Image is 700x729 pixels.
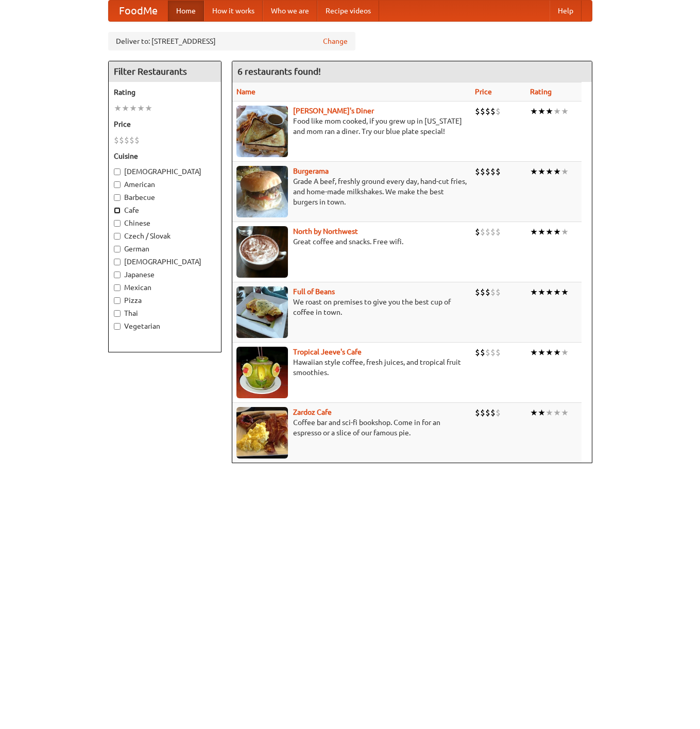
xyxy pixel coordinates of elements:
[553,407,561,418] li: ★
[538,166,545,177] li: ★
[114,233,121,240] input: Czech / Slovak
[553,347,561,358] li: ★
[114,310,121,317] input: Thai
[236,88,255,96] a: Name
[475,166,480,177] li: $
[114,119,216,129] h5: Price
[530,347,538,358] li: ★
[114,295,216,306] label: Pizza
[545,347,553,358] li: ★
[293,287,335,296] a: Full of Beans
[114,284,121,291] input: Mexican
[114,244,216,254] label: German
[561,286,569,298] li: ★
[236,166,288,217] img: burgerama.jpg
[553,166,561,177] li: ★
[530,88,552,96] a: Rating
[490,166,496,177] li: $
[114,259,121,265] input: [DEMOGRAPHIC_DATA]
[561,226,569,238] li: ★
[114,321,216,331] label: Vegetarian
[129,134,134,146] li: $
[475,286,480,298] li: $
[490,106,496,117] li: $
[561,407,569,418] li: ★
[237,66,321,76] ng-pluralize: 6 restaurants found!
[490,347,496,358] li: $
[168,1,204,21] a: Home
[545,106,553,117] li: ★
[485,226,490,238] li: $
[545,166,553,177] li: ★
[475,226,480,238] li: $
[496,347,501,358] li: $
[485,286,490,298] li: $
[236,347,288,398] img: jeeves.jpg
[137,103,145,114] li: ★
[236,236,467,247] p: Great coffee and snacks. Free wifi.
[114,282,216,293] label: Mexican
[114,205,216,215] label: Cafe
[561,347,569,358] li: ★
[236,106,288,157] img: sallys.jpg
[236,357,467,378] p: Hawaiian style coffee, fresh juices, and tropical fruit smoothies.
[114,151,216,161] h5: Cuisine
[114,166,216,177] label: [DEMOGRAPHIC_DATA]
[114,134,119,146] li: $
[496,226,501,238] li: $
[293,107,374,115] a: [PERSON_NAME]'s Diner
[293,408,332,416] a: Zardoz Cafe
[475,347,480,358] li: $
[553,286,561,298] li: ★
[122,103,129,114] li: ★
[236,116,467,137] p: Food like mom cooked, if you grew up in [US_STATE] and mom ran a diner. Try our blue plate special!
[124,134,129,146] li: $
[317,1,379,21] a: Recipe videos
[496,166,501,177] li: $
[119,134,124,146] li: $
[561,166,569,177] li: ★
[490,286,496,298] li: $
[496,106,501,117] li: $
[480,407,485,418] li: $
[236,226,288,278] img: north.jpg
[475,106,480,117] li: $
[114,168,121,175] input: [DEMOGRAPHIC_DATA]
[553,106,561,117] li: ★
[530,106,538,117] li: ★
[145,103,152,114] li: ★
[480,226,485,238] li: $
[538,347,545,358] li: ★
[129,103,137,114] li: ★
[485,347,490,358] li: $
[114,269,216,280] label: Japanese
[114,207,121,214] input: Cafe
[109,61,221,82] h4: Filter Restaurants
[485,106,490,117] li: $
[485,407,490,418] li: $
[475,407,480,418] li: $
[114,220,121,227] input: Chinese
[530,407,538,418] li: ★
[480,347,485,358] li: $
[293,227,358,235] a: North by Northwest
[114,87,216,97] h5: Rating
[114,218,216,228] label: Chinese
[545,226,553,238] li: ★
[480,286,485,298] li: $
[530,166,538,177] li: ★
[323,36,348,46] a: Change
[114,192,216,202] label: Barbecue
[480,106,485,117] li: $
[496,407,501,418] li: $
[538,286,545,298] li: ★
[550,1,582,21] a: Help
[293,167,329,175] a: Burgerama
[553,226,561,238] li: ★
[114,323,121,330] input: Vegetarian
[114,297,121,304] input: Pizza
